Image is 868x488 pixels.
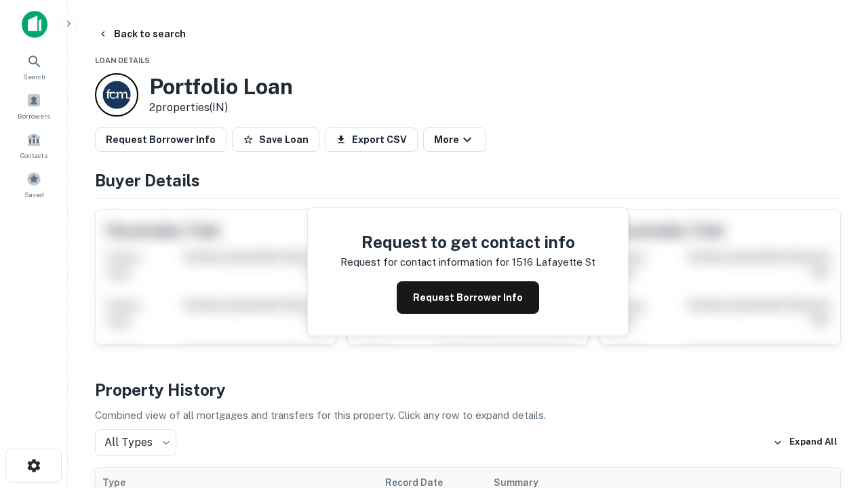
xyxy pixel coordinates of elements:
button: Request Borrower Info [397,281,539,314]
p: Request for contact information for [340,254,509,270]
span: Saved [24,189,44,200]
button: More [423,127,486,152]
p: 1516 lafayette st [512,254,595,270]
p: 2 properties (IN) [149,100,293,116]
button: Expand All [770,432,841,453]
a: Contacts [4,127,64,163]
a: Saved [4,166,64,203]
h4: Property History [95,378,841,402]
h4: Buyer Details [95,168,841,192]
iframe: Chat Widget [800,380,868,445]
span: Contacts [20,150,47,161]
button: Request Borrower Info [95,127,226,152]
h3: Portfolio Loan [149,74,293,100]
p: Combined view of all mortgages and transfers for this property. Click any row to expand details. [95,407,841,424]
button: Save Loan [232,127,319,152]
button: Back to search [92,22,191,46]
a: Search [4,48,64,85]
button: Export CSV [325,127,418,152]
span: Search [23,71,45,82]
a: Borrowers [4,87,64,124]
span: Borrowers [18,110,50,121]
div: All Types [95,429,176,456]
img: capitalize-icon.png [22,11,47,38]
span: Loan Details [95,56,150,64]
h4: Request to get contact info [340,230,595,254]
